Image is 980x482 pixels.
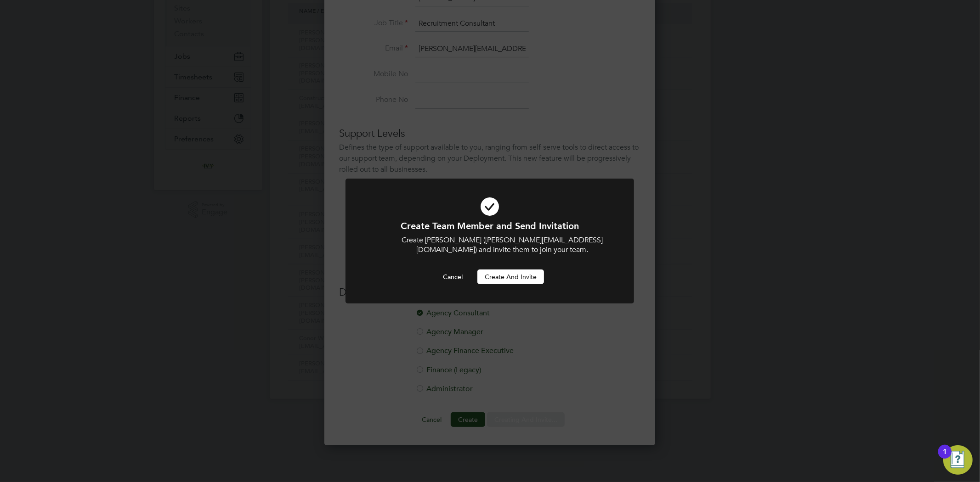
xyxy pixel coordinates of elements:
button: Open Resource Center, 1 new notification [943,445,973,475]
button: Cancel [436,269,470,284]
p: Create [PERSON_NAME] ([PERSON_NAME][EMAIL_ADDRESS][DOMAIN_NAME]) and invite them to join your team. [396,235,609,255]
div: 1 [943,452,947,464]
h1: Create Team Member and Send Invitation [370,220,609,232]
button: Create and invite [477,269,544,284]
